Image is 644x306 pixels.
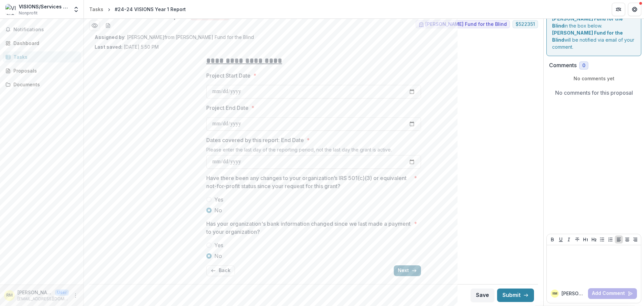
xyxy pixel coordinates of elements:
button: Submit [497,289,534,302]
strong: Due Date [497,13,520,19]
button: More [71,292,79,300]
a: Proposals [3,65,81,76]
span: No [214,252,222,260]
div: Tasks [89,6,103,13]
p: User [55,290,69,296]
strong: Last saved: [95,44,122,50]
span: $ 522351 [516,21,535,27]
div: Russell Martello [552,292,557,295]
p: [PERSON_NAME] [17,289,52,296]
span: Notifications [13,27,78,33]
span: Nonprofit [19,10,38,16]
p: Project End Date [206,104,249,112]
button: download-word-button [103,20,113,31]
div: Tasks [13,53,75,60]
button: Heading 2 [590,235,598,244]
a: Tasks [87,4,106,14]
button: Partners [612,3,625,16]
button: Save [471,289,494,302]
button: Bullet List [598,235,606,244]
p: No comments yet [549,75,639,82]
strong: [PERSON_NAME] Fund for the Blind [552,30,623,43]
button: Strike [573,235,581,244]
div: Please enter the last day of the reporting period, not the last day the grant is active. [206,147,421,155]
strong: Assigned by [95,34,124,40]
button: Notifications [3,24,81,35]
a: Dashboard [3,38,81,49]
p: : [PERSON_NAME] from [PERSON_NAME] Fund for the Blind [95,34,533,41]
div: Documents [13,81,75,88]
p: Project Start Date [206,72,251,80]
div: VISIONS/Services for the Blind and Visually Impaired [19,3,69,10]
button: Heading 1 [582,235,590,244]
button: Back [206,265,235,276]
p: [PERSON_NAME] [561,290,585,297]
button: Align Left [615,235,623,244]
p: [DATE] 5:50 PM [95,43,159,50]
a: Tasks [3,51,81,62]
button: Ordered List [606,235,614,244]
span: Yes [214,195,223,204]
button: Bold [548,235,556,244]
div: #24-24 VISIONS Year 1 Report [115,6,186,13]
button: Align Center [623,235,631,244]
button: Add Comment [588,288,637,299]
button: Preview 47d3f400-a1b9-4197-94c1-09d4629937a6.pdf [89,20,100,31]
img: VISIONS/Services for the Blind and Visually Impaired [5,4,16,15]
button: Next [394,265,421,276]
span: 0 [582,63,585,69]
p: [EMAIL_ADDRESS][DOMAIN_NAME] [17,296,69,302]
button: Underline [557,235,565,244]
button: Align Right [631,235,639,244]
div: Proposals [13,67,75,74]
button: Open entity switcher [71,3,81,16]
p: Dates covered by this report: End Date [206,136,304,144]
span: Yes [214,241,223,249]
h2: Comments [549,62,577,69]
p: Has your organization's bank information changed since we last made a payment to your organization? [206,220,411,236]
p: No comments for this proposal [555,89,633,97]
button: Italicize [565,235,573,244]
p: Have there been any changes to your organization’s IRS 501(c)(3) or equivalent not-for-profit sta... [206,174,411,190]
a: Documents [3,79,81,90]
button: Get Help [628,3,641,16]
div: Dashboard [13,40,75,47]
nav: breadcrumb [87,4,189,14]
div: Russell Martello [6,293,13,298]
span: No [214,206,222,214]
span: [PERSON_NAME] Fund for the Blind [425,21,507,27]
div: Send comments or questions to in the box below. will be notified via email of your comment. [546,2,641,56]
